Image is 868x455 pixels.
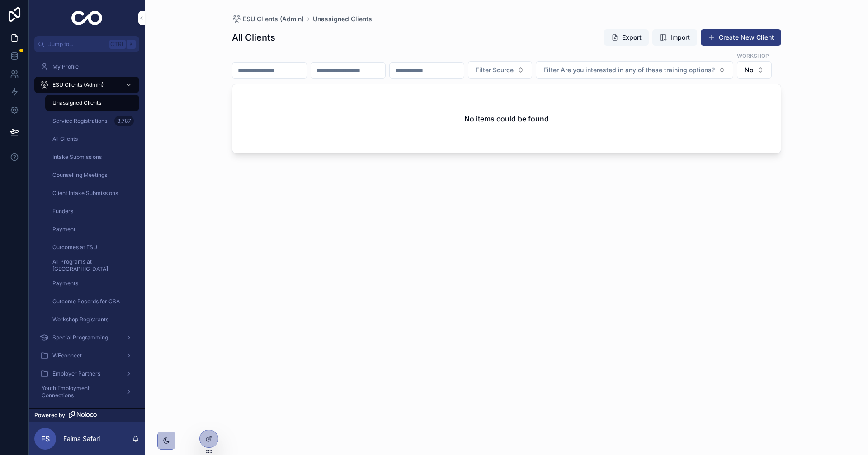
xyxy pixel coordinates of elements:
button: Create New Client [701,29,781,46]
a: Outcomes at ESU [45,239,139,255]
span: No [745,65,753,74]
a: ESU Clients (Admin) [232,14,304,23]
img: App logo [71,11,103,25]
a: Payments [45,275,139,292]
h1: All Clients [232,31,275,44]
span: Workshop Registrants [52,316,108,323]
div: 3,787 [114,116,134,126]
span: Counselling Meetings [52,172,107,179]
a: Youth Employment Connections [34,384,139,400]
a: Counselling Meetings [45,167,139,183]
a: ESU Clients (Admin) [34,77,139,93]
a: WEconnect [34,348,139,364]
button: Export [604,29,649,46]
a: Intake Submissions [45,149,139,165]
a: Unassigned Clients [45,95,139,111]
p: Faima Safari [63,434,100,443]
h2: No items could be found [464,113,549,124]
span: Service Registrations [52,117,107,125]
span: Funders [52,208,73,215]
button: Select Button [536,61,733,79]
span: K [127,41,135,48]
span: ESU Clients (Admin) [243,14,304,23]
button: Select Button [737,61,772,79]
span: Ctrl [109,40,126,49]
a: Powered by [29,408,145,422]
button: Select Button [468,61,532,79]
span: All Clients [52,135,78,143]
span: Employer Partners [52,370,100,377]
span: My Profile [52,63,79,70]
span: Filter Are you interested in any of these training options? [543,65,715,74]
span: Client Intake Submissions [52,190,118,197]
a: All Clients [45,131,139,147]
span: Intake Submissions [52,153,102,161]
button: Import [652,29,697,46]
a: Client Intake Submissions [45,185,139,201]
label: Workshop [737,51,769,60]
span: Jump to... [48,41,106,48]
button: Jump to...CtrlK [34,36,139,52]
a: All Programs at [GEOGRAPHIC_DATA] [45,257,139,274]
span: Outcome Records for CSA [52,298,120,305]
span: Youth Employment Connections [42,385,118,399]
a: Payment [45,221,139,237]
a: Special Programming [34,330,139,346]
a: Unassigned Clients [313,14,372,23]
span: Unassigned Clients [52,99,101,107]
span: ESU Clients (Admin) [52,81,104,88]
span: Special Programming [52,334,108,341]
span: All Programs at [GEOGRAPHIC_DATA] [52,258,130,273]
span: Payments [52,280,78,287]
a: Workshop Registrants [45,311,139,328]
span: FS [41,433,50,444]
span: Powered by [34,412,65,419]
a: Funders [45,203,139,219]
span: WEconnect [52,352,82,359]
div: scrollable content [29,52,145,408]
span: Filter Source [476,65,514,74]
a: Outcome Records for CSA [45,293,139,310]
span: Outcomes at ESU [52,244,97,251]
span: Import [670,33,690,42]
a: My Profile [34,59,139,75]
a: Employer Partners [34,366,139,382]
span: Payment [52,226,75,233]
a: Service Registrations3,787 [45,113,139,129]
